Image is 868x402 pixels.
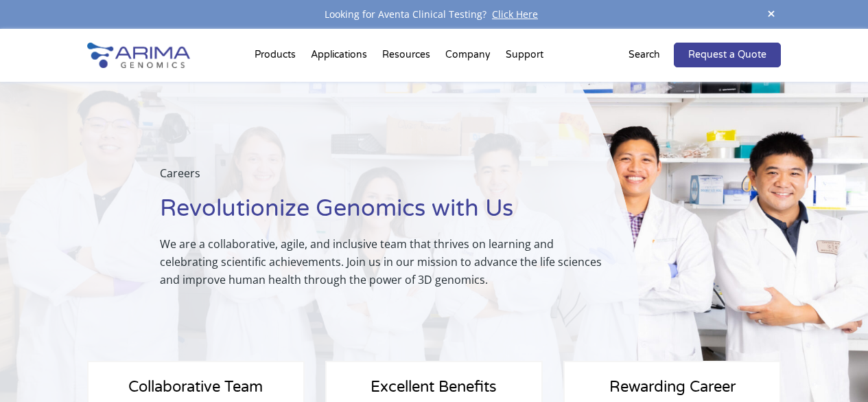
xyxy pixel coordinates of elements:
[160,164,605,193] p: Careers
[160,235,605,289] p: We are a collaborative, agile, and inclusive team that thrives on learning and celebrating scient...
[160,193,605,235] h1: Revolutionize Genomics with Us
[629,46,660,64] p: Search
[486,8,543,21] a: Click Here
[87,5,782,23] div: Looking for Aventa Clinical Testing?
[128,378,263,396] span: Collaborative Team
[371,378,497,396] span: Excellent Benefits
[87,43,190,68] img: Arima-Genomics-logo
[609,378,736,396] span: Rewarding Career
[674,43,781,67] a: Request a Quote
